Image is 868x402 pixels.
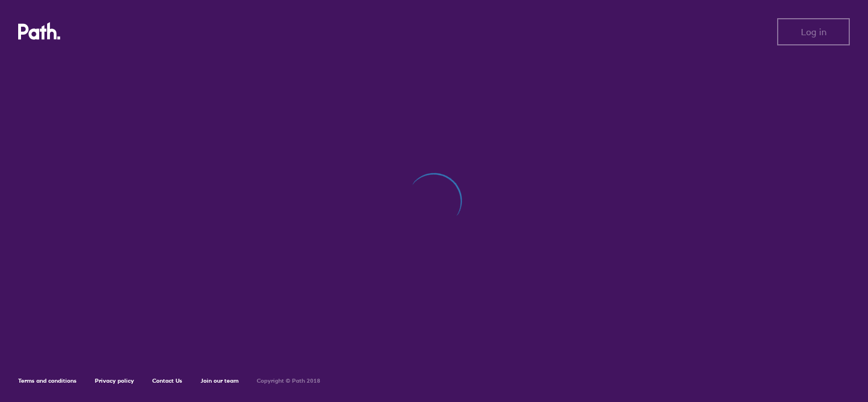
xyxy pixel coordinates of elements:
a: Terms and conditions [18,377,77,384]
a: Join our team [201,377,239,384]
span: Log in [801,27,827,37]
h6: Copyright © Path 2018 [257,378,320,384]
a: Contact Us [152,377,182,384]
button: Log in [777,18,850,45]
a: Privacy policy [95,377,134,384]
